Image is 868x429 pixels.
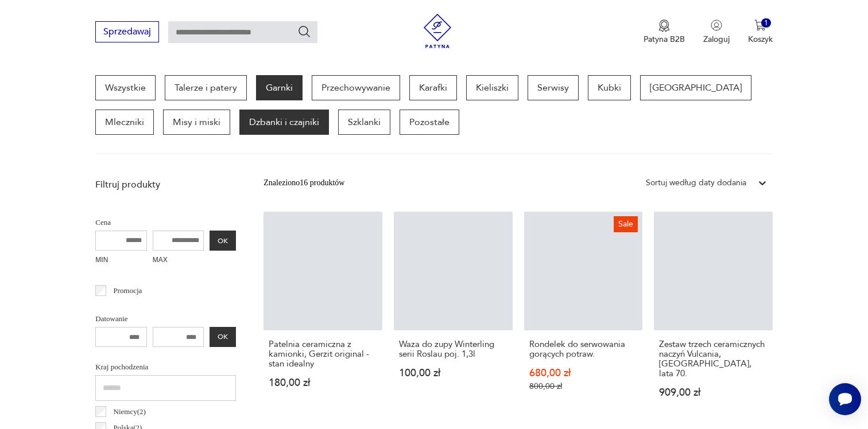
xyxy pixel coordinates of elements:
[297,25,311,38] button: Szukaj
[163,110,230,135] a: Misy i miski
[748,34,773,45] p: Koszyk
[263,212,382,420] a: Patelnia ceramiczna z kamionki, Gerzit original - stan idealnyPatelnia ceramiczna z kamionki, Ger...
[644,19,685,45] a: Ikona medaluPatyna B2B
[748,19,773,45] button: 1Koszyk
[95,251,147,271] label: MIN
[153,251,204,271] label: MAX
[165,75,247,100] a: Talerze i patery
[640,75,751,100] a: [GEOGRAPHIC_DATA]
[659,388,768,397] p: 909,00 zł
[400,110,459,135] a: Pozostałe
[658,19,670,32] img: Ikona medalu
[312,75,400,100] a: Przechowywanie
[646,177,746,189] div: Sortuj według daty dodania
[529,381,638,391] p: 800,00 zł
[761,18,771,28] div: 1
[711,19,722,31] img: Ikonka użytkownika
[754,19,766,31] img: Ikona koszyka
[644,34,685,45] p: Patyna B2B
[394,212,513,420] a: Waza do zupy Winterling serii Roslau poj. 1,3lWaza do zupy Winterling serii Roslau poj. 1,3l100,0...
[420,14,455,48] img: Patyna - sklep z meblami i dekoracjami vintage
[644,19,685,45] button: Patyna B2B
[95,110,154,135] a: Mleczniki
[95,21,159,42] button: Sprzedawaj
[338,110,390,135] a: Szklanki
[95,29,159,37] a: Sprzedawaj
[524,212,643,420] a: SaleRondelek do serwowania gorących potraw.Rondelek do serwowania gorących potraw.680,00 zł800,00 zł
[529,368,638,378] p: 680,00 zł
[239,110,329,135] a: Dzbanki i czajniki
[256,75,303,100] a: Garnki
[95,216,236,229] p: Cena
[95,313,236,325] p: Datowanie
[654,212,773,420] a: Zestaw trzech ceramicznych naczyń Vulcania, Włochy, lata 70.Zestaw trzech ceramicznych naczyń Vul...
[466,75,518,100] a: Kieliszki
[529,340,638,359] h3: Rondelek do serwowania gorących potraw.
[269,340,377,369] h3: Patelnia ceramiczna z kamionki, Gerzit original - stan idealny
[703,19,730,45] button: Zaloguj
[269,378,377,388] p: 180,00 zł
[95,75,156,100] a: Wszystkie
[528,75,579,100] a: Serwisy
[210,231,236,251] button: OK
[703,34,730,45] p: Zaloguj
[210,327,236,347] button: OK
[659,340,768,379] h3: Zestaw trzech ceramicznych naczyń Vulcania, [GEOGRAPHIC_DATA], lata 70.
[399,368,507,378] p: 100,00 zł
[95,178,236,191] p: Filtruj produkty
[95,361,236,373] p: Kraj pochodzenia
[114,284,142,297] p: Promocja
[829,383,861,415] iframe: Smartsupp widget button
[399,340,507,359] h3: Waza do zupy Winterling serii Roslau poj. 1,3l
[263,177,344,189] div: Znaleziono 16 produktów
[588,75,631,100] a: Kubki
[114,405,146,418] p: Niemcy ( 2 )
[409,75,457,100] a: Karafki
